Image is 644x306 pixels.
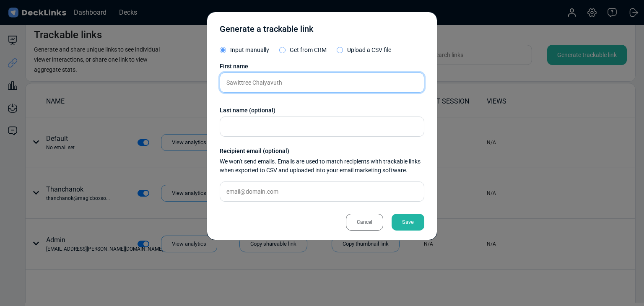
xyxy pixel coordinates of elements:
span: Get from CRM [290,47,327,53]
div: Save [392,214,424,231]
span: Upload a CSV file [347,47,391,53]
input: email@domain.com [220,182,424,202]
div: Recipient email (optional) [220,147,424,156]
div: Generate a trackable link [220,23,313,39]
div: Cancel [346,214,383,231]
span: Input manually [230,47,269,53]
div: We won't send emails. Emails are used to match recipients with trackable links when exported to C... [220,157,424,175]
div: Last name (optional) [220,106,424,115]
div: First name [220,62,424,71]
